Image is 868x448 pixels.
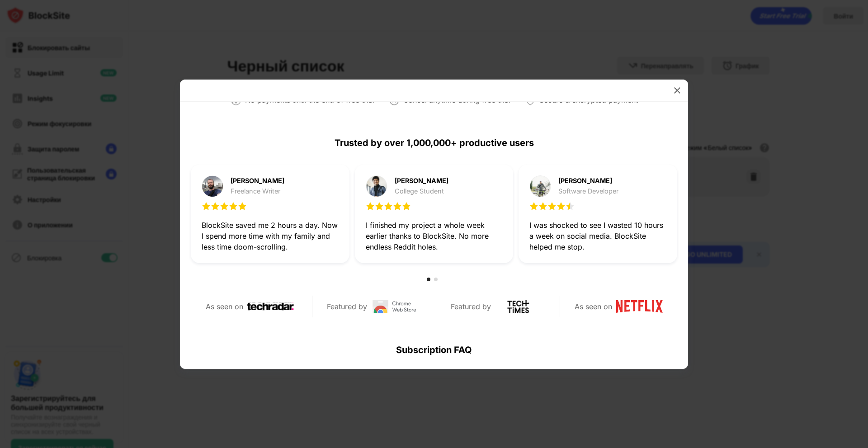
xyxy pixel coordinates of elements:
[247,300,294,313] img: techradar
[231,188,284,195] div: Freelance Writer
[557,202,566,211] img: star
[366,175,387,197] img: testimonial-purchase-2.jpg
[366,220,503,252] div: I finished my project a whole week earlier thanks to BlockSite. No more endless Reddit holes.
[529,220,666,252] div: I was shocked to see I wasted 10 hours a week on social media. BlockSite helped me stop.
[547,202,557,211] img: star
[395,178,448,184] div: [PERSON_NAME]
[558,188,618,195] div: Software Developer
[566,202,575,211] img: star
[529,202,538,211] img: star
[231,178,284,184] div: [PERSON_NAME]
[616,300,663,313] img: netflix-logo
[238,202,247,211] img: star
[575,300,612,313] div: As seen on
[558,178,618,184] div: [PERSON_NAME]
[393,202,402,211] img: star
[206,300,243,313] div: As seen on
[495,300,542,313] img: tech-times
[529,175,551,197] img: testimonial-purchase-3.jpg
[451,300,491,313] div: Featured by
[371,300,418,313] img: chrome-web-store-logo
[220,202,229,211] img: star
[202,220,339,252] div: BlockSite saved me 2 hours a day. Now I spend more time with my family and less time doom-scrolling.
[202,202,211,211] img: star
[191,328,677,372] div: Subscription FAQ
[211,202,220,211] img: star
[384,202,393,211] img: star
[327,300,367,313] div: Featured by
[366,202,375,211] img: star
[375,202,384,211] img: star
[229,202,238,211] img: star
[202,175,223,197] img: testimonial-purchase-1.jpg
[402,202,411,211] img: star
[191,121,677,165] div: Trusted by over 1,000,000+ productive users
[538,202,547,211] img: star
[395,188,448,195] div: College Student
